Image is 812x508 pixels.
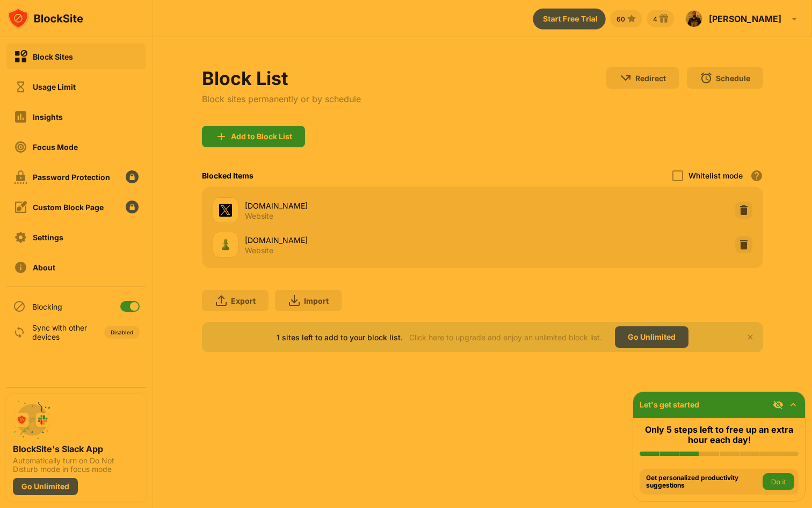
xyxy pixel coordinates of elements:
[126,170,139,183] img: lock-menu.svg
[33,142,78,152] div: Focus Mode
[33,112,63,121] div: Insights
[773,399,784,410] img: eye-not-visible.svg
[32,323,88,341] div: Sync with other devices
[33,263,55,272] div: About
[33,52,73,61] div: Block Sites
[617,15,625,23] div: 60
[8,8,83,29] img: logo-blocksite.svg
[14,80,27,94] img: time-usage-off.svg
[14,201,27,214] img: customize-block-page-off.svg
[688,171,743,180] div: Whitelist mode
[533,8,606,30] div: animation
[33,233,63,242] div: Settings
[33,82,76,91] div: Usage Limit
[245,246,273,255] div: Website
[14,50,27,63] img: block-on.svg
[746,333,755,341] img: x-button.svg
[202,171,253,180] div: Blocked Items
[646,474,760,490] div: Get personalized productivity suggestions
[635,74,666,83] div: Redirect
[788,399,799,410] img: omni-setup-toggle.svg
[409,333,602,342] div: Click here to upgrade and enjoy an unlimited block list.
[202,94,361,104] div: Block sites permanently or by schedule
[14,140,27,154] img: focus-off.svg
[653,15,657,23] div: 4
[763,473,794,490] button: Do it
[304,296,329,305] div: Import
[32,302,62,311] div: Blocking
[657,12,670,25] img: reward-small.svg
[33,203,104,212] div: Custom Block Page
[13,456,140,474] div: Automatically turn on Do Not Disturb mode in focus mode
[685,10,702,27] img: ACg8ocLAWAfa6TmDPZvAszQZ-pNJ9yGDRLI7fEeHTrYbsLRm5ZFkAg=s96-c
[13,400,52,439] img: push-slack.svg
[277,333,403,342] div: 1 sites left to add to your block list.
[126,201,139,213] img: lock-menu.svg
[14,261,27,274] img: about-off.svg
[625,12,638,25] img: points-small.svg
[33,173,110,182] div: Password Protection
[219,238,232,251] img: favicons
[13,300,26,313] img: blocking-icon.svg
[709,13,781,24] div: [PERSON_NAME]
[245,234,483,246] div: [DOMAIN_NAME]
[13,326,26,339] img: sync-icon.svg
[640,425,799,445] div: Only 5 steps left to free up an extra hour each day!
[615,326,688,348] div: Go Unlimited
[231,296,256,305] div: Export
[245,211,273,221] div: Website
[716,74,750,83] div: Schedule
[14,231,27,244] img: settings-off.svg
[13,443,140,454] div: BlockSite's Slack App
[13,478,78,495] div: Go Unlimited
[202,67,361,89] div: Block List
[231,132,292,141] div: Add to Block List
[111,329,133,335] div: Disabled
[640,400,699,409] div: Let's get started
[14,110,27,124] img: insights-off.svg
[245,200,483,211] div: [DOMAIN_NAME]
[219,204,232,217] img: favicons
[14,170,27,184] img: password-protection-off.svg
